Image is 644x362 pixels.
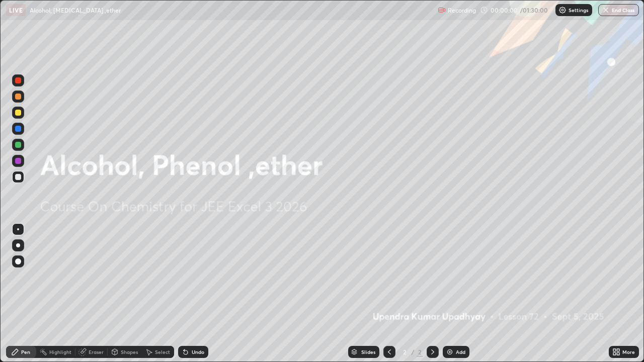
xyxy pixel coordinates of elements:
img: add-slide-button [446,348,454,356]
div: Shapes [121,349,138,354]
img: end-class-cross [602,6,610,14]
p: Recording [448,7,476,14]
button: End Class [598,4,639,16]
p: Settings [569,8,588,13]
div: Add [456,349,465,354]
div: Slides [361,349,375,354]
div: More [622,349,635,354]
div: Select [155,349,170,354]
div: 2 [399,349,410,355]
div: 2 [417,347,423,356]
div: Eraser [89,349,104,354]
p: LIVE [9,6,23,14]
div: Undo [192,349,204,354]
p: Alcohol, [MEDICAL_DATA] ,ether [30,6,121,14]
div: / [412,349,415,355]
img: class-settings-icons [558,6,567,14]
img: recording.375f2c34.svg [438,6,446,14]
div: Highlight [49,349,71,354]
div: Pen [21,349,30,354]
